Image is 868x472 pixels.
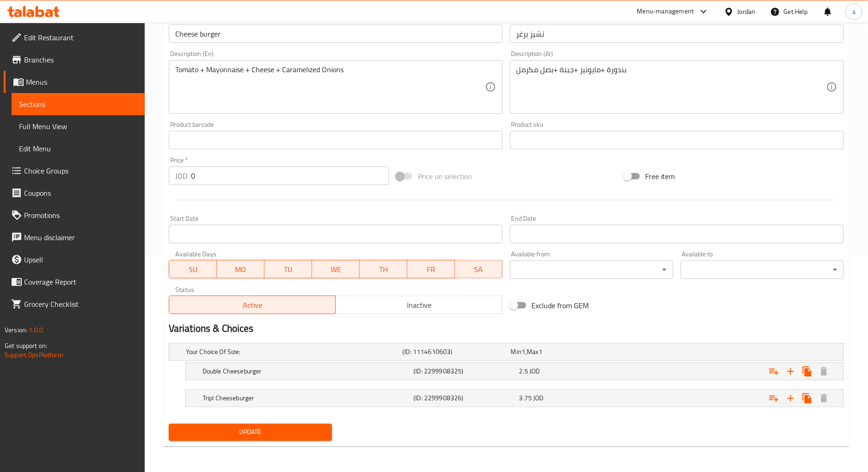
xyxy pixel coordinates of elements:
span: Inactive [339,298,499,312]
textarea: Tomato + Mayonnaise + Cheese + Caramelized Onions [175,65,485,109]
button: Inactive [335,296,503,314]
div: Expand [186,363,843,380]
button: Add choice group [766,363,782,380]
input: Enter name Ar [510,25,844,43]
h5: Tripl Cheeseburger [203,394,410,403]
span: MO [221,263,261,276]
button: Delete Double Cheeseburger [816,363,832,380]
button: Delete Tripl Cheeseburger [816,390,832,407]
a: Coverage Report [4,271,145,293]
span: Branches [24,54,137,65]
button: Clone new choice [799,390,816,407]
button: Clone new choice [799,363,816,380]
span: Choice Groups [24,165,137,176]
div: ​ [681,261,844,279]
span: Menus [26,76,137,87]
span: Version: [5,324,27,336]
a: Menus [4,71,145,93]
div: Menu-management [637,6,694,17]
button: Add new choice [782,390,799,407]
span: Get support on: [5,340,47,352]
span: WE [316,263,356,276]
span: a [852,6,856,17]
a: Full Menu View [12,115,145,137]
span: Upsell [24,254,137,265]
span: 2.5 [519,366,528,378]
button: Active [169,296,336,314]
button: SU [169,260,217,279]
button: WE [312,260,360,279]
span: JOD [534,392,544,404]
div: Jordan [738,6,756,17]
span: SA [459,263,499,276]
span: Coverage Report [24,276,137,287]
input: Please enter product sku [510,131,844,149]
span: Price on selection [418,171,473,182]
div: Expand [169,344,843,360]
button: Add new choice [782,363,799,380]
h5: (ID: 2299908325) [414,367,516,376]
span: Update [176,427,325,438]
a: Menu disclaimer [4,226,145,248]
textarea: بندورة +مايونيز +جبنة +بصل مكرمل [517,65,826,109]
div: Expand [186,390,843,407]
a: Edit Restaurant [4,26,145,49]
button: TH [360,260,407,279]
a: Choice Groups [4,160,145,182]
h2: Variations & Choices [169,322,844,335]
a: Upsell [4,248,145,271]
input: Please enter product barcode [169,131,503,149]
span: Sections [19,99,137,110]
div: , [511,348,616,357]
span: TH [363,263,404,276]
span: Edit Menu [19,143,137,154]
span: 3.75 [519,392,532,404]
span: Free item [646,171,675,182]
span: TU [268,263,308,276]
a: Support.OpsPlatform [5,349,63,361]
span: JOD [530,366,540,378]
span: Max [527,346,539,358]
span: 1 [522,346,525,358]
button: SA [455,260,503,279]
button: TU [265,260,312,279]
span: Active [173,298,332,312]
a: Branches [4,49,145,71]
input: Enter name En [169,25,503,43]
span: FR [411,263,451,276]
a: Sections [12,93,145,115]
button: FR [407,260,455,279]
a: Grocery Checklist [4,293,145,315]
span: Menu disclaimer [24,232,137,243]
div: ​ [510,261,673,279]
h5: Your Choice Of Size: [186,348,399,357]
span: Coupons [24,187,137,199]
span: Min [511,346,522,358]
p: JOD [175,170,187,181]
button: MO [217,260,265,279]
span: 1.0.0 [29,324,43,336]
input: Please enter price [191,167,389,185]
button: Update [169,424,332,441]
button: Add choice group [766,390,782,407]
a: Edit Menu [12,137,145,160]
a: Promotions [4,204,145,226]
span: Edit Restaurant [24,32,137,43]
h5: (ID: 1114610603) [403,348,507,357]
a: Coupons [4,182,145,204]
span: Full Menu View [19,121,137,132]
span: Promotions [24,210,137,221]
h5: Double Cheeseburger [203,367,410,376]
span: Grocery Checklist [24,298,137,310]
h5: (ID: 2299908326) [414,394,516,403]
span: 1 [539,346,542,358]
span: SU [173,263,213,276]
span: Exclude from GEM [532,300,589,311]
